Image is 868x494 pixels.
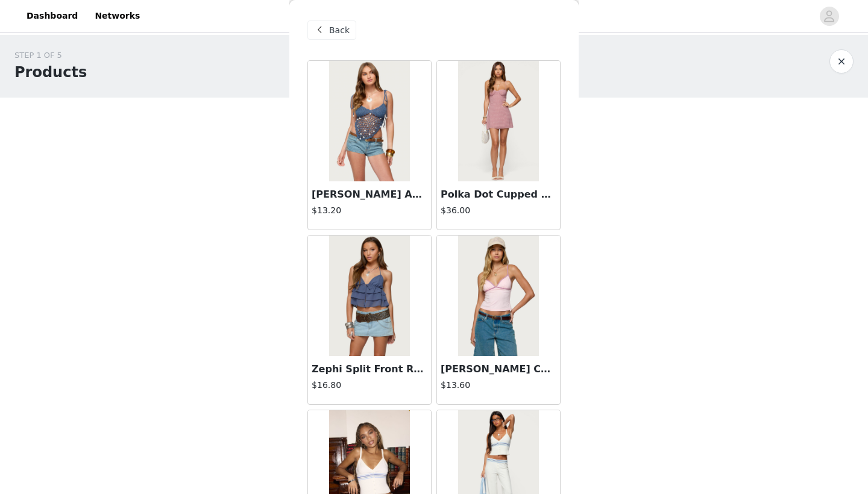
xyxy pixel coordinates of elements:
[87,2,147,30] a: Networks
[458,236,538,356] img: Leona Contrast Tank Top
[329,61,409,181] img: Shelley Asymmetric Crochet Top
[14,49,87,61] div: STEP 1 OF 5
[19,2,85,30] a: Dashboard
[312,379,427,392] h4: $16.80
[441,187,556,202] h3: Polka Dot Cupped Chiffon Mini Dress
[312,204,427,217] h4: $13.20
[441,379,556,392] h4: $13.60
[329,24,350,37] span: Back
[458,61,538,181] img: Polka Dot Cupped Chiffon Mini Dress
[312,362,427,377] h3: Zephi Split Front Ruffled Top
[14,61,87,83] h1: Products
[312,187,427,202] h3: [PERSON_NAME] Asymmetric Crochet Top
[441,204,556,217] h4: $36.00
[441,362,556,377] h3: [PERSON_NAME] Contrast Tank Top
[329,236,409,356] img: Zephi Split Front Ruffled Top
[823,7,835,26] div: avatar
